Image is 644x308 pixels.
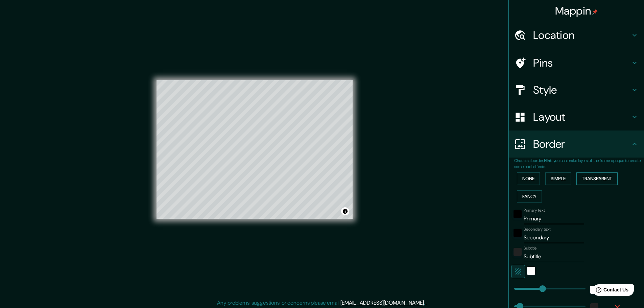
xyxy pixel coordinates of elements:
[592,9,598,15] img: pin-icon.png
[425,299,426,307] div: .
[340,299,424,306] a: [EMAIL_ADDRESS][DOMAIN_NAME]
[555,4,598,18] h4: Mappin
[509,76,644,103] div: Style
[426,299,427,307] div: .
[533,110,630,124] h4: Layout
[517,190,542,203] button: Fancy
[341,207,349,215] button: Toggle attribution
[509,131,644,158] div: Border
[527,267,535,275] button: white
[509,49,644,76] div: Pins
[584,282,637,301] iframe: Help widget launcher
[514,248,522,256] button: color-222222
[524,245,537,251] label: Subtitle
[533,83,630,97] h4: Style
[545,172,571,185] button: Simple
[517,172,540,185] button: None
[217,299,425,307] p: Any problems, suggestions, or concerns please email .
[509,103,644,131] div: Layout
[514,210,522,218] button: black
[533,28,630,42] h4: Location
[524,227,551,232] label: Secondary text
[576,172,618,185] button: Transparent
[514,158,644,170] p: Choose a border. : you can make layers of the frame opaque to create some cool effects.
[533,56,630,70] h4: Pins
[544,158,552,163] b: Hint
[514,229,522,237] button: black
[533,137,630,151] h4: Border
[509,22,644,49] div: Location
[524,208,545,213] label: Primary text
